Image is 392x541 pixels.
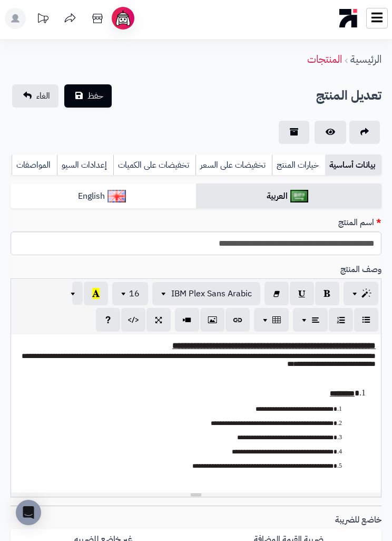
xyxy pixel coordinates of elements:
[129,287,140,300] span: 16
[36,90,50,102] span: الغاء
[57,154,113,176] a: إعدادات السيو
[316,85,381,107] h2: تعديل المنتج
[307,51,342,67] a: المنتجات
[350,51,381,67] a: الرئيسية
[64,84,112,108] button: حفظ
[114,9,132,27] img: ai-face.png
[12,154,57,176] a: المواصفات
[87,90,103,102] span: حفظ
[171,287,252,300] span: IBM Plex Sans Arabic
[196,183,381,209] a: العربية
[272,154,325,176] a: خيارات المنتج
[325,154,381,176] a: بيانات أساسية
[152,282,260,305] button: IBM Plex Sans Arabic
[16,500,41,525] div: Open Intercom Messenger
[336,264,386,276] label: وصف المنتج
[30,8,56,32] a: تحديثات المنصة
[334,217,386,229] label: اسم المنتج
[290,190,309,202] img: العربية
[339,6,358,30] img: logo-mobile.png
[113,154,195,176] a: تخفيضات على الكميات
[12,84,58,108] a: الغاء
[331,514,386,526] label: خاضع للضريبة
[107,190,126,202] img: English
[112,282,148,305] button: 16
[195,154,272,176] a: تخفيضات على السعر
[11,183,196,209] a: English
